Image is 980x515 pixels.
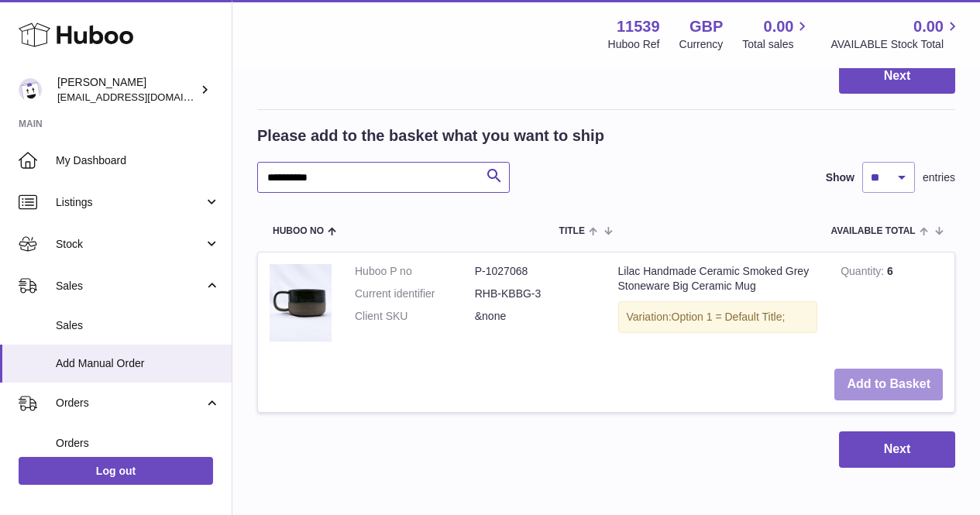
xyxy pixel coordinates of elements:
[56,153,220,168] span: My Dashboard
[559,226,585,236] span: Title
[475,309,595,324] dd: &none
[273,226,324,236] span: Huboo no
[57,75,197,105] div: [PERSON_NAME]
[742,16,811,52] a: 0.00 Total sales
[841,265,887,281] strong: Quantity
[607,252,830,357] td: Lilac Handmade Ceramic Smoked Grey Stoneware Big Ceramic Mug
[475,264,595,279] dd: P-1027068
[355,309,475,324] dt: Client SKU
[355,287,475,301] dt: Current identifier
[742,37,811,52] span: Total sales
[830,16,961,52] a: 0.00 AVAILABLE Stock Total
[257,125,604,146] h2: Please add to the basket what you want to ship
[270,264,332,342] img: Lilac Handmade Ceramic Smoked Grey Stoneware Big Ceramic Mug
[679,37,724,52] div: Currency
[56,436,220,451] span: Orders
[56,318,220,333] span: Sales
[913,16,944,37] span: 0.00
[19,78,42,101] img: alperaslan1535@gmail.com
[923,170,955,185] span: entries
[56,195,204,210] span: Listings
[56,279,204,294] span: Sales
[56,237,204,252] span: Stock
[57,91,228,103] span: [EMAIL_ADDRESS][DOMAIN_NAME]
[764,16,794,37] span: 0.00
[355,264,475,279] dt: Huboo P no
[839,58,955,94] button: Next
[829,252,954,357] td: 6
[689,16,723,37] strong: GBP
[608,37,660,52] div: Huboo Ref
[834,369,943,400] button: Add to Basket
[56,356,220,371] span: Add Manual Order
[826,170,854,185] label: Show
[56,396,204,410] span: Orders
[672,311,786,323] span: Option 1 = Default Title;
[475,287,595,301] dd: RHB-KBBG-3
[19,457,213,485] a: Log out
[617,16,660,37] strong: 11539
[831,226,916,236] span: AVAILABLE Total
[830,37,961,52] span: AVAILABLE Stock Total
[839,431,955,468] button: Next
[618,301,818,333] div: Variation:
